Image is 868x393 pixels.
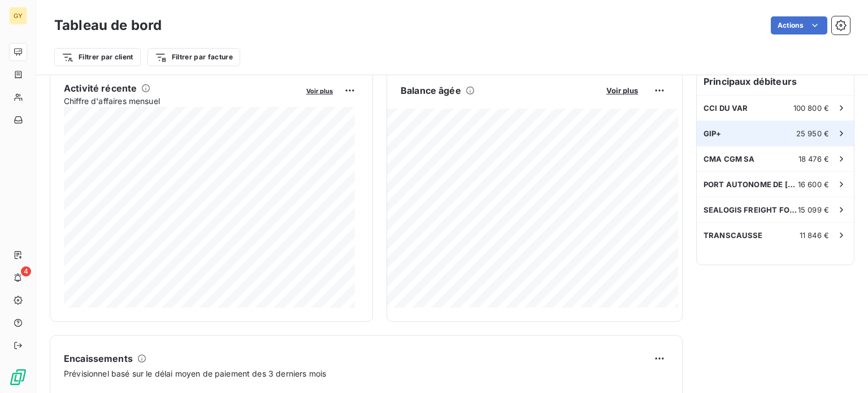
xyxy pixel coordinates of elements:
span: PORT AUTONOME DE [GEOGRAPHIC_DATA] [704,180,798,189]
span: 100 800 € [793,103,829,113]
span: TRANSCAUSSE [704,231,763,240]
div: GY [9,7,27,25]
button: Voir plus [603,85,641,96]
span: GIP+ [704,129,722,138]
span: CMA CGM SA [704,154,755,163]
h6: Principaux débiteurs [697,68,854,95]
span: SEALOGIS FREIGHT FORWARDING [704,205,798,214]
span: 18 476 € [798,154,829,163]
button: Voir plus [303,85,336,96]
iframe: Intercom live chat [830,355,857,382]
span: Chiffre d'affaires mensuel [64,95,298,107]
span: Voir plus [306,87,333,95]
button: Filtrer par client [54,48,141,66]
button: Actions [771,16,827,34]
h6: Encaissements [64,352,133,365]
span: Voir plus [606,86,638,95]
span: 11 846 € [800,231,829,240]
h6: Balance âgée [401,84,461,97]
span: 16 600 € [798,180,829,189]
span: 25 950 € [796,129,829,138]
h3: Tableau de bord [54,15,162,36]
button: Filtrer par facture [147,48,240,66]
img: Logo LeanPay [9,368,27,386]
span: CCI DU VAR [704,103,748,113]
span: Prévisionnel basé sur le délai moyen de paiement des 3 derniers mois [64,368,326,379]
span: 4 [21,266,31,277]
h6: Activité récente [64,81,137,95]
span: 15 099 € [798,205,829,214]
